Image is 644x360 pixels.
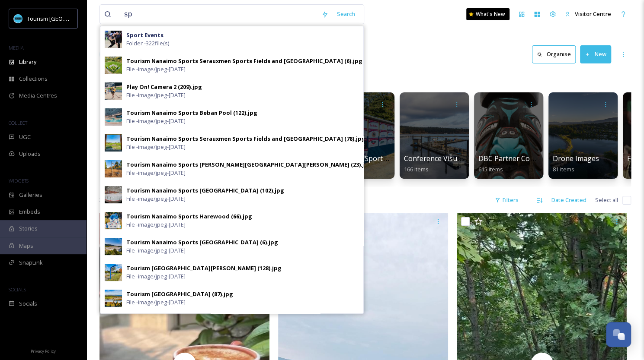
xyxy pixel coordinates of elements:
div: Tourism Nanaimo Sports Serauxmen Sports Fields and [GEOGRAPHIC_DATA] (6).jpg [126,57,362,65]
span: Stories [19,224,38,233]
img: 4e3eecf4-e577-4af4-8d96-24d84049d43f.jpg [105,160,122,177]
span: Folder - 322 file(s) [126,39,169,47]
span: MEDIA [9,44,24,51]
span: DBC Partner Contrent [478,154,551,163]
a: Privacy Policy [31,345,56,356]
span: Privacy Policy [31,348,56,354]
span: Galleries [19,191,42,199]
div: Tourism Nanaimo Sports Beban Pool (122).jpg [126,109,257,117]
span: File - image/jpeg - [DATE] [126,91,186,99]
div: Play On! Camera 2 (209).jpg [126,83,202,91]
img: 93bb517c-94bd-4d30-b2e6-89232356f6ec.jpg [105,82,122,100]
div: Tourism [GEOGRAPHIC_DATA] (87).jpg [126,290,233,298]
img: d38f9f3b-c3da-49db-9ba1-53d866246bec.jpg [105,212,122,229]
input: Search your library [120,5,317,24]
div: Tourism [GEOGRAPHIC_DATA][PERSON_NAME] (128).jpg [126,264,282,272]
span: File - image/jpeg - [DATE] [126,272,186,281]
span: 615 items [478,165,503,173]
span: File - image/jpeg - [DATE] [126,143,186,151]
div: Filters [490,192,523,208]
span: Collections [19,75,48,83]
button: Organise [532,45,576,63]
a: DBC Partner Contrent615 items [478,155,551,173]
img: d93b5732-60c3-4ac1-9151-1c1670523af5.jpg [105,31,122,48]
div: Tourism Nanaimo Sports Serauxmen Sports Fields and [GEOGRAPHIC_DATA] (78).jpg [126,135,365,143]
span: 81 items [553,165,574,173]
a: Organise [532,45,580,63]
img: ee287d52-cb1a-4821-aa05-1ec9839cd0c3.jpg [105,290,122,307]
div: Tourism Nanaimo Sports Harewood (66).jpg [126,212,252,221]
span: Tourism [GEOGRAPHIC_DATA] [27,14,104,22]
a: City Parks/Sport Images1846 items [330,155,408,173]
div: Tourism Nanaimo Sports [GEOGRAPHIC_DATA] (102).jpg [126,186,284,195]
div: Tourism Nanaimo Sports [PERSON_NAME][GEOGRAPHIC_DATA][PERSON_NAME] (23).jpg [126,161,372,169]
img: 66c33360-eb81-4bb7-ab10-c301399816b1.jpg [105,108,122,126]
span: Select all [595,196,618,204]
span: Uploads [19,150,41,158]
span: SOCIALS [9,286,26,293]
span: File - image/jpeg - [DATE] [126,246,186,255]
span: UGC [19,133,31,141]
span: Media Centres [19,92,57,100]
img: 63d6a535-0191-4a7c-b7e2-126d9f3e5679.jpg [105,134,122,152]
div: Date Created [547,192,591,208]
span: File - image/jpeg - [DATE] [126,117,186,125]
div: Tourism Nanaimo Sports [GEOGRAPHIC_DATA] (6).jpg [126,238,278,246]
span: Maps [19,242,33,250]
span: Visitor Centre [575,10,611,18]
img: tourism_nanaimo_logo.jpeg [14,14,22,23]
span: Socials [19,300,37,308]
span: File - image/jpeg - [DATE] [126,65,186,73]
a: Drone Images81 items [553,155,599,173]
span: 203 file s [99,196,120,204]
strong: Sport Events [126,31,163,39]
button: Open Chat [606,322,631,347]
span: Conference Visuals [404,154,466,163]
span: File - image/jpeg - [DATE] [126,221,186,229]
a: What's New [466,8,509,20]
a: Conference Visuals166 items [404,155,466,173]
img: 9668a1ad-4ca6-49ed-a124-4ffdc1881a3e.jpg [105,57,122,74]
a: Visitor Centre [561,6,615,22]
span: City Parks/Sport Images [330,154,408,163]
span: File - image/jpeg - [DATE] [126,298,186,306]
div: Search [333,6,359,22]
span: Library [19,58,36,66]
img: 43990b4a-f66f-4eed-900c-4898a5098120.jpg [105,264,122,281]
span: 166 items [404,165,429,173]
span: Embeds [19,208,40,216]
img: f689cc64-ee04-430a-8c6c-163673f483e3.jpg [105,186,122,203]
span: SnapLink [19,259,43,267]
span: File - image/jpeg - [DATE] [126,195,186,203]
button: New [580,45,611,63]
span: WIDGETS [9,177,29,184]
span: File - image/jpeg - [DATE] [126,169,186,177]
span: Drone Images [553,154,599,163]
img: 0ef074f4-8740-403a-bffe-90e8de1f1d00.jpg [105,238,122,255]
span: COLLECT [9,120,27,126]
